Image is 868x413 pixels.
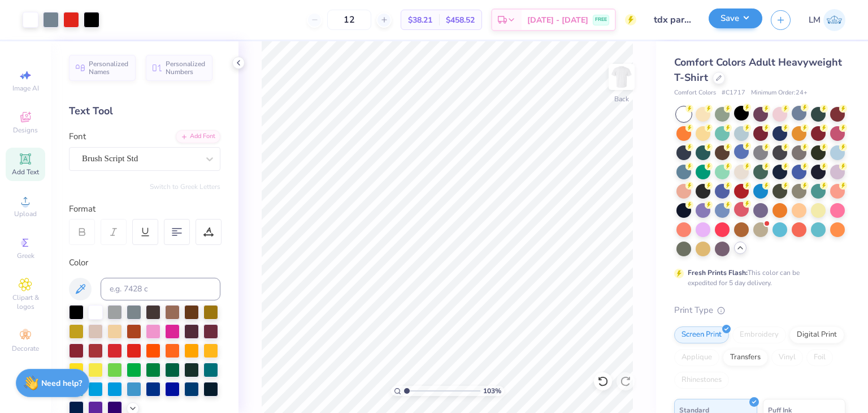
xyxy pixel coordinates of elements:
[823,9,845,31] img: Lydia Monahan
[809,9,845,31] a: LM
[69,203,222,216] div: Format
[13,126,38,135] span: Designs
[674,326,729,343] div: Screen Print
[771,349,803,366] div: Vinyl
[614,94,629,104] div: Back
[751,88,808,98] span: Minimum Order: 24 +
[166,60,206,76] span: Personalized Numbers
[150,182,220,191] button: Switch to Greek Letters
[6,293,45,311] span: Clipart & logos
[12,84,39,93] span: Image AI
[327,10,371,30] input: – –
[12,344,39,353] span: Decorate
[809,14,821,27] span: LM
[806,349,833,366] div: Foil
[89,60,129,76] span: Personalized Names
[101,278,220,300] input: e.g. 7428 c
[645,8,700,31] input: Untitled Design
[674,372,729,389] div: Rhinestones
[14,209,37,218] span: Upload
[688,268,748,277] strong: Fresh Prints Flash:
[176,130,220,143] div: Add Font
[69,130,86,143] label: Font
[674,88,716,98] span: Comfort Colors
[722,88,745,98] span: # C1717
[446,14,475,26] span: $458.52
[69,104,220,119] div: Text Tool
[483,386,501,396] span: 103 %
[610,66,633,88] img: Back
[17,251,34,260] span: Greek
[674,349,719,366] div: Applique
[408,14,432,26] span: $38.21
[41,378,82,389] strong: Need help?
[527,14,588,26] span: [DATE] - [DATE]
[789,326,844,343] div: Digital Print
[69,256,220,269] div: Color
[12,167,39,177] span: Add Text
[674,55,842,84] span: Comfort Colors Adult Heavyweight T-Shirt
[688,268,827,288] div: This color can be expedited for 5 day delivery.
[732,326,786,343] div: Embroidery
[709,8,762,28] button: Save
[595,16,607,24] span: FREE
[674,304,845,317] div: Print Type
[723,349,768,366] div: Transfers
